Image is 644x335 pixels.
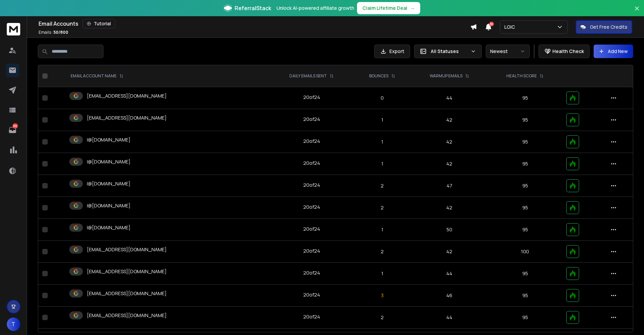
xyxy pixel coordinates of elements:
p: l@[DOMAIN_NAME] [87,158,130,165]
p: 216 [13,123,18,129]
td: 95 [488,153,562,175]
button: Claim Lifetime Deal→ [357,2,420,14]
p: l@[DOMAIN_NAME] [87,202,130,209]
p: 2 [358,182,407,189]
td: 95 [488,285,562,307]
a: 216 [6,123,19,137]
p: [EMAIL_ADDRESS][DOMAIN_NAME] [87,268,167,275]
p: BOUNCES [369,73,388,79]
p: 2 [358,314,407,321]
span: 50 / 800 [53,29,68,35]
p: 2 [358,248,407,255]
p: 2 [358,204,407,211]
p: [EMAIL_ADDRESS][DOMAIN_NAME] [87,290,167,297]
div: 20 of 24 [303,138,320,145]
td: 95 [488,219,562,241]
p: LOIC [504,24,518,30]
td: 95 [488,263,562,285]
span: 50 [489,22,494,26]
td: 42 [411,131,488,153]
p: Emails : [39,30,68,35]
p: l@[DOMAIN_NAME] [87,136,130,143]
button: Get Free Credits [576,20,632,34]
p: l@[DOMAIN_NAME] [87,224,130,231]
p: 3 [358,292,407,299]
td: 95 [488,109,562,131]
p: 1 [358,138,407,145]
div: 20 of 24 [303,94,320,101]
td: 95 [488,197,562,219]
button: Add New [594,45,633,58]
div: 20 of 24 [303,313,320,320]
div: 20 of 24 [303,160,320,166]
div: 20 of 24 [303,226,320,232]
td: 44 [411,307,488,329]
td: 100 [488,241,562,263]
td: 44 [411,263,488,285]
span: → [410,5,415,11]
td: 95 [488,175,562,197]
td: 47 [411,175,488,197]
td: 95 [488,307,562,329]
p: All Statuses [431,48,468,55]
button: T [7,317,20,331]
p: Get Free Credits [590,24,627,30]
td: 50 [411,219,488,241]
p: Unlock AI-powered affiliate growth [277,5,354,11]
p: 1 [358,160,407,167]
button: Newest [486,45,530,58]
p: DAILY EMAILS SENT [289,73,327,79]
button: Health Check [539,45,590,58]
p: Health Check [552,48,584,55]
div: 20 of 24 [303,269,320,276]
td: 42 [411,197,488,219]
p: WARMUP EMAILS [430,73,462,79]
p: [EMAIL_ADDRESS][DOMAIN_NAME] [87,93,167,99]
button: Export [374,45,410,58]
p: 1 [358,270,407,277]
p: 1 [358,226,407,233]
button: Close banner [633,4,641,20]
div: 20 of 24 [303,182,320,188]
div: 20 of 24 [303,204,320,210]
td: 42 [411,109,488,131]
p: 0 [358,95,407,101]
td: 95 [488,131,562,153]
div: 20 of 24 [303,248,320,254]
p: l@[DOMAIN_NAME] [87,180,130,187]
div: Email Accounts [39,19,470,28]
td: 42 [411,153,488,175]
td: 46 [411,285,488,307]
button: Tutorial [82,19,115,28]
div: 20 of 24 [303,116,320,123]
span: ReferralStack [235,4,271,12]
p: HEALTH SCORE [506,73,537,79]
p: 1 [358,117,407,123]
td: 95 [488,87,562,109]
p: [EMAIL_ADDRESS][DOMAIN_NAME] [87,114,167,121]
p: [EMAIL_ADDRESS][DOMAIN_NAME] [87,246,167,253]
td: 42 [411,241,488,263]
td: 44 [411,87,488,109]
p: [EMAIL_ADDRESS][DOMAIN_NAME] [87,312,167,319]
div: 20 of 24 [303,291,320,298]
div: EMAIL ACCOUNT NAME [71,73,123,79]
